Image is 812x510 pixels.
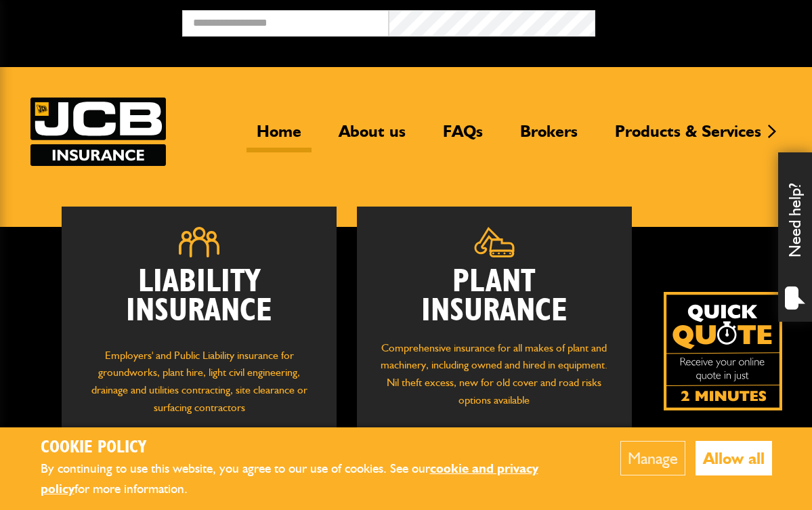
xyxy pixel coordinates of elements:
button: Manage [620,441,685,475]
h2: Liability Insurance [82,268,316,333]
p: Employers' and Public Liability insurance for groundworks, plant hire, light civil engineering, d... [82,347,316,423]
p: By continuing to use this website, you agree to our use of cookies. See our for more information. [41,459,579,500]
h2: Cookie Policy [41,438,579,459]
img: Quick Quote [664,292,782,410]
a: Get your insurance quote isn just 2-minutes [664,292,782,410]
a: Products & Services [605,121,771,152]
img: JCB Insurance Services logo [30,98,166,166]
a: Brokers [510,121,588,152]
h2: Plant Insurance [377,268,612,326]
p: Comprehensive insurance for all makes of plant and machinery, including owned and hired in equipm... [377,339,612,408]
button: Allow all [696,441,772,475]
button: Broker Login [595,10,802,31]
a: Home [247,121,312,152]
a: FAQs [433,121,493,152]
a: cookie and privacy policy [41,461,538,497]
div: Need help? [778,152,812,322]
a: About us [328,121,416,152]
a: JCB Insurance Services [30,98,166,166]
